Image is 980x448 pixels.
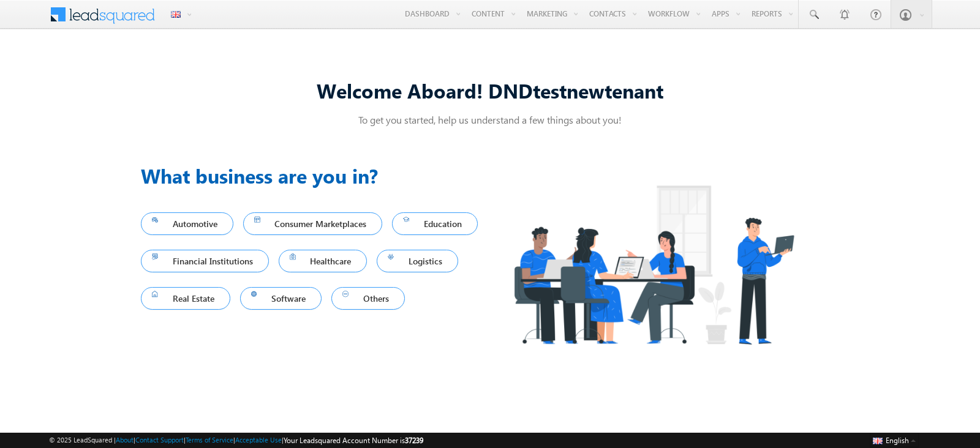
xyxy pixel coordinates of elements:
button: English [870,433,919,447]
a: Acceptable Use [235,436,282,444]
span: 37239 [405,436,423,445]
span: Real Estate [152,290,219,307]
span: Logistics [388,253,447,269]
span: Education [403,215,467,232]
span: Your Leadsquared Account Number is [284,436,423,445]
span: Others [342,290,394,307]
a: Contact Support [135,436,184,444]
span: Automotive [152,215,222,232]
span: Financial Institutions [152,253,258,269]
a: Terms of Service [186,436,233,444]
a: About [116,436,134,444]
div: Welcome Aboard! DNDtestnewtenant [141,77,839,103]
span: English [886,436,909,445]
span: Software [251,290,311,307]
span: Consumer Marketplaces [254,215,372,232]
span: © 2025 LeadSquared | | | | | [49,435,423,446]
p: To get you started, help us understand a few things about you! [141,113,839,126]
span: Healthcare [290,253,356,269]
img: Industry.png [490,161,817,368]
h3: What business are you in? [141,161,490,190]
